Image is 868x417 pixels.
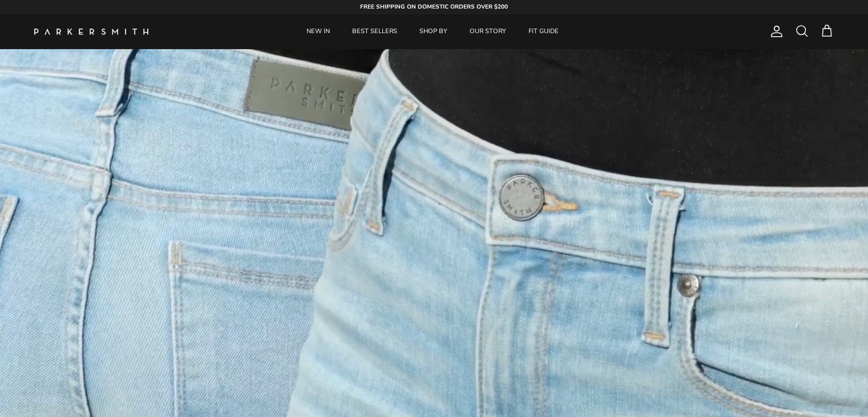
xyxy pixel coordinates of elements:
a: SHOP BY [409,14,458,49]
div: Primary [170,14,696,49]
a: FIT GUIDE [518,14,569,49]
a: Parker Smith [34,29,148,35]
strong: FREE SHIPPING ON DOMESTIC ORDERS OVER $200 [360,3,508,11]
a: BEST SELLERS [342,14,407,49]
a: NEW IN [296,14,340,49]
a: OUR STORY [459,14,516,49]
a: Account [765,25,784,38]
